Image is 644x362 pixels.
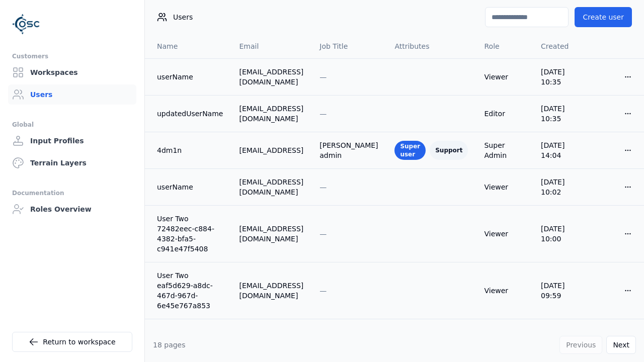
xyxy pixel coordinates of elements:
th: Role [476,34,533,58]
a: Users [8,84,136,105]
div: [DATE] 09:59 [541,281,584,301]
span: 18 pages [153,341,186,349]
div: Viewer [484,286,525,296]
div: [EMAIL_ADDRESS][DOMAIN_NAME] [239,177,303,197]
span: Users [173,12,193,22]
a: Workspaces [8,62,136,82]
div: Viewer [484,182,525,192]
div: [DATE] 10:35 [541,67,584,87]
a: updatedUserName [157,109,223,119]
span: — [319,287,327,295]
div: Global [12,119,132,131]
a: userName [157,72,223,82]
th: Attributes [386,34,476,58]
div: Documentation [12,187,132,199]
th: Created [533,34,592,58]
button: Next [606,336,636,354]
div: [EMAIL_ADDRESS][DOMAIN_NAME] [239,224,303,244]
a: Return to workspace [12,332,132,352]
span: — [319,110,327,118]
th: Name [145,34,231,58]
div: [PERSON_NAME] admin [319,140,378,160]
div: Customers [12,50,132,62]
div: Support [430,141,468,160]
div: [DATE] 10:02 [541,177,584,197]
span: — [319,230,327,238]
div: [EMAIL_ADDRESS][DOMAIN_NAME] [239,104,303,124]
div: Viewer [484,72,525,82]
a: Roles Overview [8,199,136,219]
div: [DATE] 10:00 [541,224,584,244]
a: User Two 72482eec-c884-4382-bfa5-c941e47f5408 [157,214,223,254]
a: 4dm1n [157,145,223,155]
button: Create user [575,7,632,27]
a: Terrain Layers [8,153,136,173]
div: [EMAIL_ADDRESS][DOMAIN_NAME] [239,281,303,301]
a: Input Profiles [8,131,136,151]
a: userName [157,182,223,192]
div: [EMAIL_ADDRESS][DOMAIN_NAME] [239,67,303,87]
div: [DATE] 10:35 [541,104,584,124]
th: Job Title [311,34,386,58]
span: — [319,73,327,81]
a: User Two eaf5d629-a8dc-467d-967d-6e45e767a853 [157,270,223,311]
div: Viewer [484,229,525,239]
div: Super user [394,141,426,160]
div: [EMAIL_ADDRESS] [239,145,303,155]
span: — [319,183,327,191]
th: Email [231,34,311,58]
img: Logo [12,10,40,38]
div: Editor [484,109,525,119]
div: Super Admin [484,140,525,160]
div: [DATE] 14:04 [541,140,584,160]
